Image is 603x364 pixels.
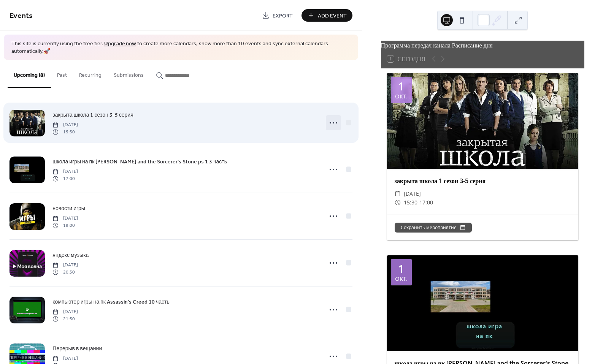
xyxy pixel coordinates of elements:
[404,189,421,198] span: [DATE]
[52,111,133,119] a: закрыта школа 1 сезон 3-5 серия
[52,204,85,213] a: новости игры
[52,175,78,182] span: 17:00
[417,198,419,207] span: -
[395,198,401,207] div: ​
[398,263,405,274] div: 1
[52,128,78,135] span: 15:30
[52,111,133,119] span: закрыта школа 1 сезон 3-5 серия
[273,12,293,20] span: Export
[52,222,78,229] span: 19:00
[52,252,89,260] span: яндекс музыка
[52,345,102,353] span: Перерыв в вещании
[395,276,408,282] div: окт.
[52,315,78,322] span: 21:30
[52,205,85,213] span: новости игры
[104,39,136,49] a: Upgrade now
[256,9,298,22] a: Export
[52,262,78,269] span: [DATE]
[404,198,417,207] span: 15:30
[11,40,351,55] span: This site is currently using the free tier. to create more calendars, show more than 10 events an...
[52,158,227,166] span: школа игры на пк [PERSON_NAME] and the Sorcerer's Stone ps 1 3 часть
[52,122,78,128] span: [DATE]
[52,251,89,260] a: яндекс музыка
[301,9,352,22] button: Add Event
[52,355,78,362] span: [DATE]
[51,60,73,87] button: Past
[52,215,78,222] span: [DATE]
[52,157,227,166] a: школа игры на пк [PERSON_NAME] and the Sorcerer's Stone ps 1 3 часть
[387,176,578,185] div: закрыта школа 1 сезон 3-5 серия
[395,93,408,99] div: окт.
[52,269,78,275] span: 20:30
[318,12,347,20] span: Add Event
[395,189,401,198] div: ​
[52,298,169,306] span: компьютер игры на пк Assassin's Creed 10 часть
[398,81,405,92] div: 1
[8,60,51,88] button: Upcoming (8)
[108,60,150,87] button: Submissions
[52,344,102,353] a: Перерыв в вещании
[10,8,33,23] span: Events
[52,298,169,306] a: компьютер игры на пк Assassin's Creed 10 часть
[419,198,433,207] span: 17:00
[73,60,108,87] button: Recurring
[52,309,78,315] span: [DATE]
[52,168,78,175] span: [DATE]
[395,223,472,233] button: Сохранить мероприятие
[381,41,584,50] div: Программа передач канала Расписание дня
